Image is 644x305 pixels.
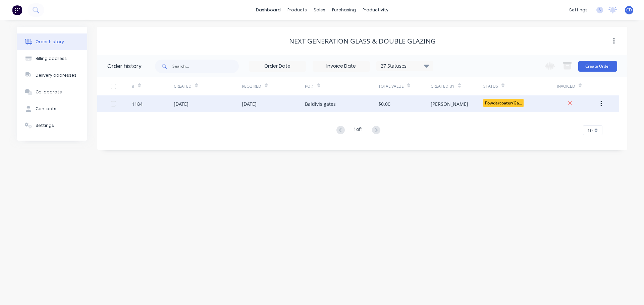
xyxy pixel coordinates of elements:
input: Search... [172,60,239,73]
div: Order history [36,39,64,45]
div: Collaborate [36,89,62,95]
div: Status [483,83,498,89]
button: Billing address [17,50,87,67]
div: [PERSON_NAME] [431,100,468,107]
div: purchasing [329,5,359,15]
div: Created By [431,83,454,89]
div: Baldivis gates [305,100,336,107]
div: Delivery addresses [36,72,76,78]
div: productivity [359,5,392,15]
div: PO # [305,83,314,89]
button: Delivery addresses [17,67,87,84]
div: Settings [36,123,54,129]
div: products [284,5,310,15]
div: Created By [431,77,483,95]
div: 27 Statuses [377,62,433,70]
div: Total Value [378,83,404,89]
button: Settings [17,117,87,134]
span: CD [626,7,632,13]
div: # [132,83,135,89]
button: Create Order [578,61,617,72]
span: Powdercoater/Ga... [483,99,524,107]
div: Total Value [378,77,431,95]
div: Contacts [36,106,56,112]
div: Required [242,77,305,95]
div: Billing address [36,56,67,62]
div: Order history [107,62,142,70]
div: Status [483,77,557,95]
span: 10 [587,127,593,134]
div: [DATE] [242,100,257,107]
button: Contacts [17,100,87,117]
input: Invoice Date [313,61,369,71]
div: [DATE] [174,100,189,107]
a: dashboard [253,5,284,15]
div: # [132,77,174,95]
div: 1184 [132,100,143,107]
button: Order history [17,33,87,50]
div: Required [242,83,261,89]
div: $0.00 [378,100,390,107]
button: Collaborate [17,84,87,100]
div: Created [174,77,242,95]
div: Invoiced [557,77,599,95]
div: Invoiced [557,83,575,89]
input: Order Date [249,61,306,71]
div: PO # [305,77,378,95]
img: Factory [12,5,22,15]
div: Next Generation Glass & Double Glazing [289,37,436,45]
div: Created [174,83,192,89]
div: settings [566,5,591,15]
div: 1 of 1 [354,126,363,135]
div: sales [310,5,329,15]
